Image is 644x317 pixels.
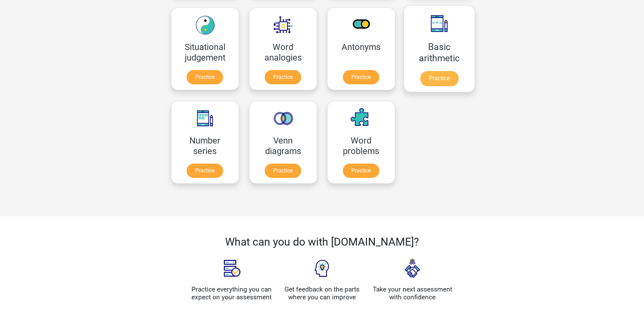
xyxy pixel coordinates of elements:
[191,285,272,301] h4: Practice everything you can expect on your assessment
[343,70,379,84] a: Practice
[265,164,301,178] a: Practice
[420,71,458,86] a: Practice
[372,285,453,301] h4: Take your next assessment with confidence
[265,70,301,84] a: Practice
[191,235,453,248] h2: What can you do with [DOMAIN_NAME]?
[282,285,362,301] h4: Get feedback on the parts where you can improve
[343,164,379,178] a: Practice
[305,251,339,285] img: Feedback
[395,251,429,285] img: Interview
[215,251,249,285] img: Assessment
[187,70,223,84] a: Practice
[187,164,223,178] a: Practice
